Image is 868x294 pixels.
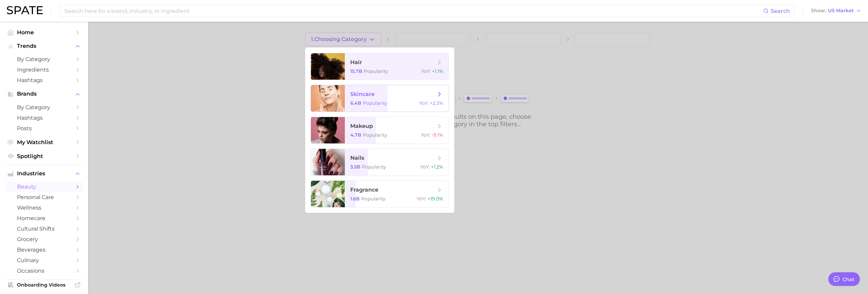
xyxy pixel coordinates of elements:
[771,8,790,14] span: Search
[17,77,71,83] span: Hashtags
[5,169,83,179] button: Industries
[17,43,71,49] span: Trends
[5,244,83,255] a: beverages
[809,6,863,15] button: ShowUS Market
[421,132,430,138] span: YoY :
[828,9,854,13] span: US Market
[5,234,83,244] a: grocery
[432,68,443,74] span: +1.1%
[350,59,362,65] span: hair
[5,266,83,276] a: occasions
[5,255,83,266] a: culinary
[17,139,71,145] span: My Watchlist
[305,47,454,213] ul: 1.Choosing Category
[350,100,361,106] span: 6.4b
[363,100,387,106] span: Popularity
[5,137,83,148] a: My Watchlist
[17,204,71,211] span: wellness
[421,68,431,74] span: YoY :
[5,280,83,290] a: Onboarding Videos
[17,171,71,177] span: Industries
[17,153,71,159] span: Spotlight
[364,68,388,74] span: Popularity
[5,64,83,75] a: Ingredients
[5,223,83,234] a: cultural shifts
[17,91,71,97] span: Brands
[5,27,83,38] a: Home
[5,181,83,192] a: beauty
[432,132,443,138] span: -9.1%
[350,164,360,170] span: 3.5b
[5,192,83,202] a: personal care
[17,56,71,62] span: by Category
[811,9,826,13] span: Show
[17,66,71,73] span: Ingredients
[431,164,443,170] span: +1.2%
[362,164,386,170] span: Popularity
[5,89,83,99] button: Brands
[5,113,83,123] a: Hashtags
[17,215,71,221] span: homecare
[361,196,386,202] span: Popularity
[5,202,83,213] a: wellness
[419,100,429,106] span: YoY :
[5,102,83,113] a: by Category
[17,282,71,288] span: Onboarding Videos
[5,41,83,51] button: Trends
[363,132,387,138] span: Popularity
[17,236,71,242] span: grocery
[5,151,83,161] a: Spotlight
[350,155,364,161] span: nails
[17,183,71,190] span: beauty
[420,164,430,170] span: YoY :
[17,194,71,200] span: personal care
[350,68,362,74] span: 15.7b
[350,187,378,193] span: fragrance
[17,247,71,253] span: beverages
[17,29,71,36] span: Home
[17,257,71,263] span: culinary
[350,91,375,97] span: skincare
[350,196,360,202] span: 1.6b
[5,54,83,64] a: by Category
[17,226,71,232] span: cultural shifts
[17,104,71,111] span: by Category
[17,115,71,121] span: Hashtags
[17,125,71,132] span: Posts
[417,196,426,202] span: YoY :
[428,196,443,202] span: +19.0%
[5,75,83,85] a: Hashtags
[7,6,43,14] img: SPATE
[17,268,71,274] span: occasions
[64,5,763,17] input: Search here for a brand, industry, or ingredient
[5,213,83,223] a: homecare
[350,123,373,129] span: makeup
[350,132,361,138] span: 4.7b
[430,100,443,106] span: +2.3%
[5,123,83,134] a: Posts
